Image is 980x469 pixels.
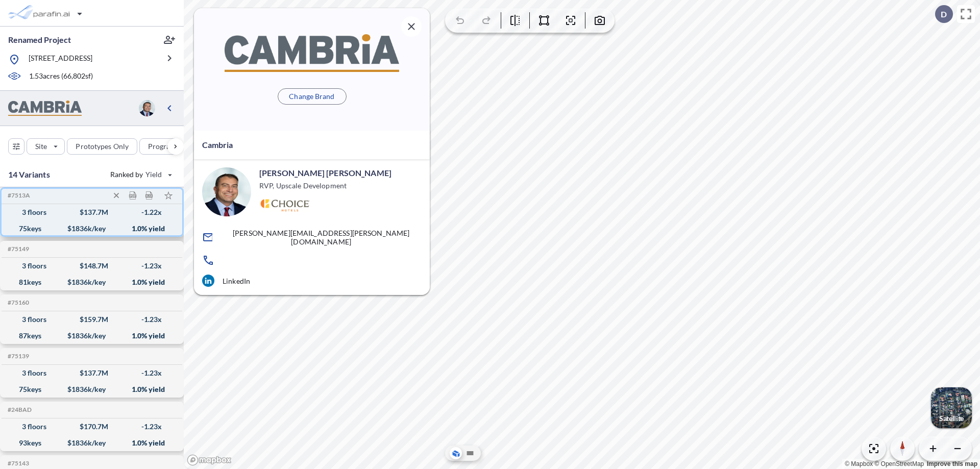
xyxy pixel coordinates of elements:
[202,229,422,246] a: [PERSON_NAME][EMAIL_ADDRESS][PERSON_NAME][DOMAIN_NAME]
[76,141,129,152] p: Prototypes Only
[8,101,82,116] img: BrandImage
[259,181,347,191] p: RVP, Upscale Development
[6,406,32,413] h5: Click to copy the code
[927,460,977,467] a: Improve this map
[289,91,334,102] p: Change Brand
[845,460,873,467] a: Mapbox
[27,138,65,155] button: Site
[6,299,29,306] h5: Click to copy the code
[450,447,462,459] button: Aerial View
[202,167,251,216] img: user logo
[8,34,71,45] p: Renamed Project
[202,139,233,151] p: Cambria
[931,387,972,428] img: Switcher Image
[220,229,422,246] p: [PERSON_NAME][EMAIL_ADDRESS][PERSON_NAME][DOMAIN_NAME]
[148,141,177,152] p: Program
[874,460,924,467] a: OpenStreetMap
[139,100,155,116] img: user logo
[259,167,391,179] p: [PERSON_NAME] [PERSON_NAME]
[139,138,194,155] button: Program
[223,277,250,285] p: LinkedIn
[102,166,179,183] button: Ranked by Yield
[35,141,47,152] p: Site
[6,353,29,360] h5: Click to copy the code
[6,192,30,199] h5: Click to copy the code
[939,414,964,423] p: Satellite
[29,71,93,82] p: 1.53 acres ( 66,802 sf)
[6,245,29,253] h5: Click to copy the code
[67,138,137,155] button: Prototypes Only
[931,387,972,428] button: Switcher ImageSatellite
[225,34,399,71] img: BrandImage
[941,10,947,19] p: D
[464,447,476,459] button: Site Plan
[202,275,422,287] a: LinkedIn
[278,88,347,105] button: Change Brand
[145,169,162,180] span: Yield
[29,53,92,66] p: [STREET_ADDRESS]
[6,460,29,467] h5: Click to copy the code
[259,199,310,212] img: Logo
[8,168,50,181] p: 14 Variants
[187,454,232,466] a: Mapbox homepage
